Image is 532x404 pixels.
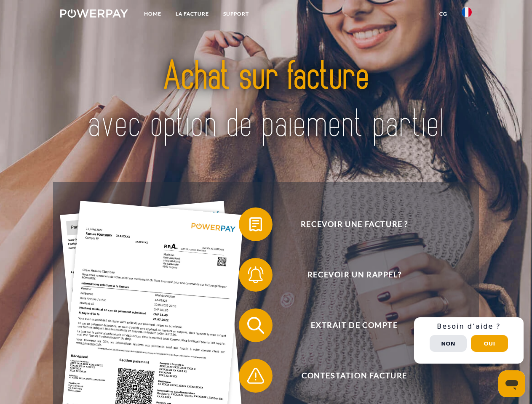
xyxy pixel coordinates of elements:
span: Extrait de compte [251,308,457,342]
h3: Besoin d’aide ? [419,322,519,331]
img: logo-powerpay-white.svg [60,9,128,18]
span: Contestation Facture [251,359,457,393]
a: Support [216,6,256,21]
a: Home [137,6,168,21]
button: Non [430,335,467,352]
span: Recevoir une facture ? [251,207,457,241]
button: Contestation Facture [239,359,458,393]
a: LA FACTURE [168,6,216,21]
button: Extrait de compte [239,308,458,342]
button: Recevoir un rappel? [239,258,458,292]
button: Recevoir une facture ? [239,207,458,241]
img: title-powerpay_fr.svg [80,40,452,161]
img: qb_bell.svg [245,264,266,285]
iframe: Bouton de lancement de la fenêtre de messagerie [498,370,525,397]
img: fr [462,7,472,17]
img: qb_bill.svg [245,214,266,235]
img: qb_search.svg [245,315,266,336]
span: Recevoir un rappel? [251,258,457,292]
a: CG [432,6,454,21]
img: qb_warning.svg [245,365,266,386]
div: Schnellhilfe [414,317,524,364]
button: Oui [471,335,508,352]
